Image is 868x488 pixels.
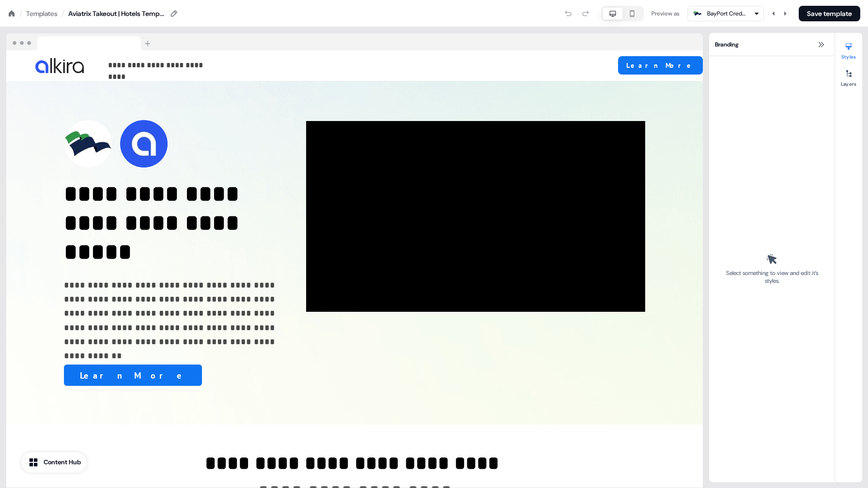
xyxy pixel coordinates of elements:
[19,8,22,19] div: /
[723,269,821,285] div: Select something to view and edit it’s styles.
[835,66,862,87] button: Layers
[687,6,764,21] button: BayPort Credit Union
[62,8,64,19] div: /
[651,9,680,18] div: Preview as
[707,9,746,18] div: BayPort Credit Union
[618,56,703,75] button: Learn More
[21,452,87,473] button: Content Hub
[68,9,165,18] div: Aviatrix Takeout | Hotels Template
[35,58,84,73] img: Image
[6,33,155,51] img: Browser topbar
[835,39,862,60] button: Styles
[799,6,860,21] button: Save template
[26,9,58,18] a: Templates
[709,33,835,56] div: Branding
[64,365,202,386] button: Learn More
[64,365,279,386] div: Learn More
[44,457,81,467] div: Content Hub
